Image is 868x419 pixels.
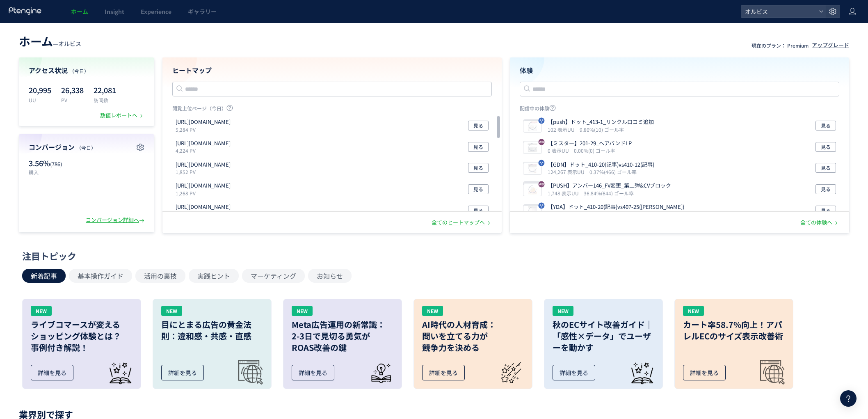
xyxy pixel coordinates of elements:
p: https://pr.orbis.co.jp/special/31 [176,118,231,126]
div: 詳細を見る [553,365,595,380]
span: 見る [473,121,483,131]
p: 26,338 [61,83,84,96]
div: 数値レポートへ [100,112,144,119]
span: ギャラリー [188,7,217,16]
p: 1,268 PV [176,190,234,197]
p: 業界別で探す [19,412,849,417]
span: オルビス [58,39,81,48]
h4: コンバージョン [29,142,144,152]
span: 見る [473,184,483,194]
h3: 秋のECサイト改善ガイド｜「感性×データ」でユーザーを動かす [553,319,654,353]
a: NEW秋のECサイト改善ガイド｜「感性×データ」でユーザーを動かす詳細を見る [544,299,663,389]
h3: ライブコマースが変える ショッピング体験とは？ 事例付き解説！ [31,319,132,353]
h3: AI時代の人材育成： 問いを立てる力が 競争力を決める [422,319,524,353]
span: Experience [141,7,171,16]
p: 訪問数 [94,96,116,103]
button: 新着記事 [22,269,66,283]
div: NEW [292,306,313,316]
a: NEWカート率58.7%向上！アパレルECのサイズ表示改善術詳細を見る [674,299,793,389]
span: Insight [105,7,124,16]
span: ホーム [71,7,88,16]
div: 全てのヒートマップへ [432,219,492,227]
span: （今日） [69,67,89,74]
div: 詳細を見る [292,365,334,380]
p: 購入 [29,169,82,176]
button: 見る [468,142,489,152]
button: 活用の裏技 [135,269,185,283]
span: (786) [50,160,62,168]
button: 見る [468,163,489,173]
h4: アクセス状況 [29,66,144,75]
div: 詳細を見る [422,365,465,380]
p: 22,081 [94,83,116,96]
p: 20,995 [29,83,51,96]
div: NEW [161,306,182,316]
a: NEW目にとまる広告の黄金法則：違和感・共感・直感詳細を見る [153,299,272,389]
div: — [19,33,81,49]
p: https://orbis.co.jp/order/thanks [176,140,231,147]
div: NEW [683,306,704,316]
div: コンバージョン詳細へ [86,216,146,224]
button: 見る [468,121,489,131]
button: 基本操作ガイド [69,269,132,283]
h3: 目にとまる広告の黄金法則：違和感・共感・直感 [161,319,263,342]
p: PV [61,96,84,103]
p: 1,852 PV [176,168,234,175]
button: お知らせ [308,269,352,283]
p: https://pr.orbis.co.jp/cosmetics/mr/203-20 [176,203,231,211]
button: 実践ヒント [189,269,239,283]
div: 注目トピック [22,250,842,262]
span: ホーム [19,33,53,49]
div: NEW [31,306,52,316]
div: NEW [422,306,443,316]
p: 4,224 PV [176,147,234,154]
p: UU [29,96,51,103]
a: NEWMeta広告運用の新常識：2-3日で見切る勇気がROAS改善の鍵詳細を見る [283,299,402,389]
p: https://pr.orbis.co.jp/cosmetics/u/100 [176,161,231,169]
p: 5,284 PV [176,126,234,133]
p: 1,219 PV [176,211,234,218]
div: 詳細を見る [161,365,204,380]
span: （今日） [76,144,96,151]
div: 詳細を見る [31,365,73,380]
button: マーケティング [242,269,305,283]
a: NEWライブコマースが変えるショッピング体験とは？事例付き解説！詳細を見る [22,299,141,389]
span: 見る [473,206,483,215]
button: 見る [468,206,489,215]
p: 現在のプラン： Premium [752,42,809,49]
p: https://pr.orbis.co.jp/cosmetics/udot/413-2 [176,182,231,190]
p: 閲覧上位ページ（今日） [172,105,492,115]
h4: ヒートマップ [172,66,492,75]
button: 見る [468,184,489,194]
span: 見る [473,142,483,152]
div: アップグレード [812,41,849,49]
a: NEWAI時代の人材育成：問いを立てる力が競争力を決める詳細を見る [413,299,532,389]
div: 詳細を見る [683,365,726,380]
h3: カート率58.7%向上！アパレルECのサイズ表示改善術 [683,319,785,342]
span: 見る [473,163,483,173]
div: NEW [553,306,573,316]
span: オルビス [742,5,815,18]
p: 3.56% [29,158,82,169]
h3: Meta広告運用の新常識： 2-3日で見切る勇気が ROAS改善の鍵 [292,319,393,353]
